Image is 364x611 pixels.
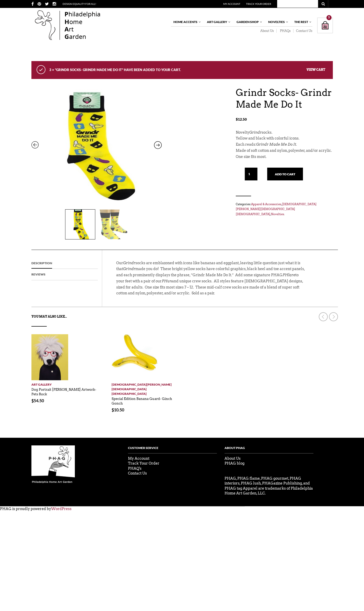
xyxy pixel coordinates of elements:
[271,212,284,216] a: Novelties
[236,117,247,121] bdi: 12.50
[31,269,45,280] a: Reviews
[31,398,34,403] span: $
[31,315,67,318] strong: You may also like…
[236,154,333,160] p: One size fits most.
[31,61,333,79] div: 3 × “Grindr Socks- Grindr Made Me Do It” have been added to your cart.
[162,279,172,283] em: PHun
[225,445,313,454] h4: About PHag
[123,267,135,271] em: Grindr
[31,380,97,387] a: Art Gallery
[293,29,312,33] a: Contact Us
[31,385,96,396] a: Dog Portrait [PERSON_NAME] Artwork- Pets Rock
[31,258,52,269] a: Description
[116,260,305,302] p: Our socks are emblazoned with icons like bananas and eggplant, leaving little question just what ...
[112,407,124,412] bdi: 10.50
[307,67,325,71] a: View cart
[246,2,271,5] a: Track Your Order
[31,445,75,484] img: phag-logo-compressor.gif
[112,407,114,412] span: $
[277,29,293,33] a: PHAQs
[223,2,240,5] a: My Account
[245,168,257,180] input: Qty
[292,18,312,26] a: The Rest
[236,148,333,154] p: Made of soft cotton and nylon, polyester, and/or acrylic.
[225,456,241,460] a: About Us
[234,18,263,26] a: Garden Shop
[31,334,68,380] img: andy warhol dog art
[236,117,238,121] span: $
[225,476,313,496] p: PHAG, PHAG flame, PHAG gourmet, PHAG interiors, PHAG lush, PHAGazine Publishing, and PHAG tag App...
[128,445,217,454] h4: Customer Service
[128,461,159,465] a: Track Your Order
[51,507,72,511] a: WordPress
[31,398,44,403] bdi: 54.50
[225,461,244,465] a: PHAG blog
[112,380,178,396] a: [DEMOGRAPHIC_DATA][PERSON_NAME][DEMOGRAPHIC_DATA][DEMOGRAPHIC_DATA]
[204,18,231,26] a: Art Gallery
[123,261,135,265] em: Grindr
[236,142,333,148] p: Each reads: .
[128,466,142,470] a: PHAQ's
[236,202,316,216] a: [DEMOGRAPHIC_DATA][PERSON_NAME][DEMOGRAPHIC_DATA][DEMOGRAPHIC_DATA]
[236,87,333,111] h1: Grindr Socks- Grindr Made Me Do It
[267,168,303,180] button: Add to cart
[266,18,289,26] a: Novelties
[128,456,149,460] a: My Account
[236,201,333,217] span: Categories: , , .
[236,135,333,142] p: Yellow and black with colorful icons.
[112,394,172,406] a: Special Edition Banana Guard- Ginch Gonch
[283,273,295,277] em: PHlare
[256,142,296,146] em: Grindr Made Me Do It
[171,18,201,26] a: Home Accents
[257,29,277,33] a: About Us
[326,15,332,20] div: 3
[128,471,147,475] a: Contact Us
[249,130,262,134] em: Grindr
[236,130,333,136] p: Novelty socks.
[251,202,281,206] a: Apparel & Accessories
